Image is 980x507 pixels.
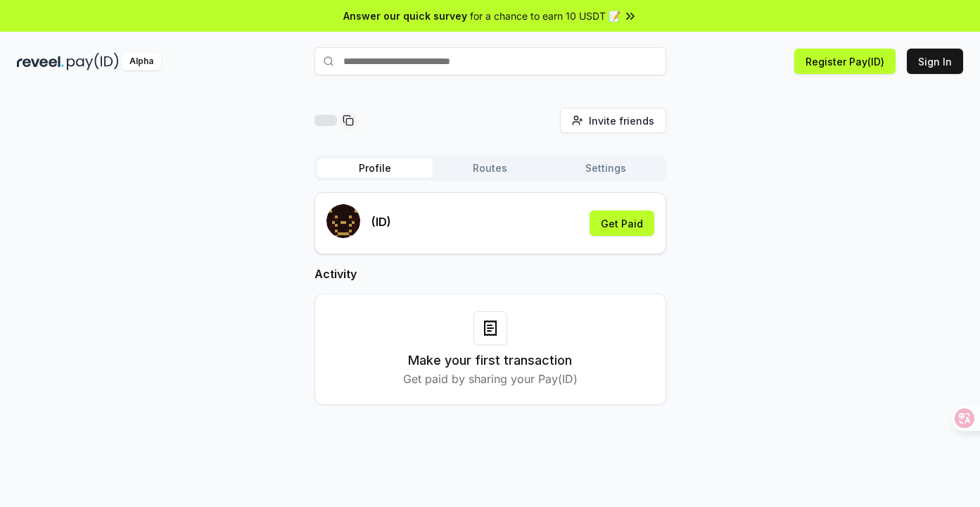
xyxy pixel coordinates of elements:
button: Register Pay(ID) [794,49,896,74]
span: for a chance to earn 10 USDT 📝 [470,8,621,23]
p: Get paid by sharing your Pay(ID) [403,370,578,387]
button: Routes [433,158,548,178]
button: Profile [317,158,433,178]
button: Settings [548,158,663,178]
h3: Make your first transaction [408,351,572,370]
button: Sign In [907,49,963,74]
span: Answer our quick survey [343,8,467,23]
p: (ID) [371,213,391,230]
button: Invite friends [560,108,666,133]
img: reveel_dark [17,53,64,70]
img: pay_id [67,53,119,70]
span: Invite friends [589,113,654,128]
button: Get Paid [590,211,654,236]
div: Alpha [122,53,161,70]
h2: Activity [314,265,666,282]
